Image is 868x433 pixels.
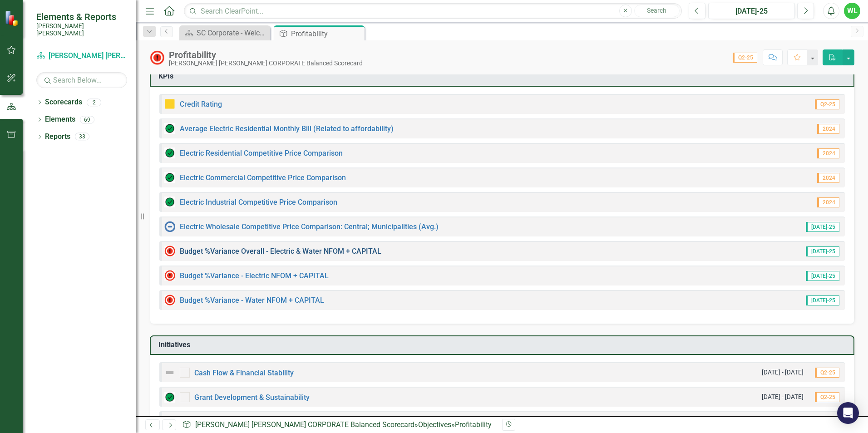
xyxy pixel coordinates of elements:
img: High Alert [164,246,175,256]
img: On Target [164,148,175,158]
span: [DATE]-25 [806,246,839,256]
a: Cash Flow & Financial Stability [194,369,294,377]
div: Open Intercom Messenger [837,402,859,424]
span: [DATE]-25 [806,222,839,232]
div: » » [182,420,495,430]
img: Not Defined [164,367,175,378]
a: Electric Industrial Competitive Price Comparison [180,198,337,207]
a: Grant Development & Sustainability [194,393,310,402]
div: Profitability [455,420,492,429]
a: Credit Rating [180,100,222,108]
div: SC Corporate - Welcome to ClearPoint [197,27,268,39]
div: 2 [87,98,101,106]
input: Search ClearPoint... [184,3,682,19]
button: [DATE]-25 [708,3,795,19]
a: Objectives [418,420,451,429]
span: [DATE]-25 [806,295,839,305]
small: [DATE] - [DATE] [762,393,804,401]
span: [DATE]-25 [806,271,839,281]
img: High Alert [150,50,164,65]
span: Q2-25 [815,368,839,378]
img: ClearPoint Strategy [5,10,20,26]
img: Caution [164,98,175,109]
img: On Target [164,392,175,403]
span: 2024 [817,197,839,207]
div: Profitability [291,28,362,39]
a: Elements [45,114,75,125]
a: SC Corporate - Welcome to ClearPoint [182,27,268,39]
a: Average Electric Residential Monthly Bill (Related to affordability) [180,124,394,133]
small: [PERSON_NAME] [PERSON_NAME] [36,22,127,37]
a: Budget %Variance​ - Electric NFOM + CAPITAL [180,271,329,280]
h3: Initiatives [158,341,849,349]
button: WL [844,3,860,19]
div: 69 [80,116,94,123]
img: On Target [164,197,175,207]
span: Elements & Reports [36,11,127,22]
a: Electric Wholesale Competitive Price Comparison: Central; Municipalities (Avg.) [180,222,439,231]
a: [PERSON_NAME] [PERSON_NAME] CORPORATE Balanced Scorecard [195,420,414,429]
small: [DATE] - [DATE] [762,368,804,377]
span: 2024 [817,173,839,183]
div: [PERSON_NAME] [PERSON_NAME] CORPORATE Balanced Scorecard [169,60,363,67]
div: [DATE]-25 [711,6,792,17]
a: [PERSON_NAME] [PERSON_NAME] CORPORATE Balanced Scorecard [36,51,127,61]
img: High Alert [164,270,175,281]
a: Budget %Variance Overall - Electric & Water NFOM + CAPITAL [180,247,381,256]
input: Search Below... [36,72,127,88]
div: Profitability [169,50,363,60]
span: 2024 [817,124,839,134]
img: Below MIN Target [164,295,175,305]
button: Search [634,5,680,17]
a: Electric Residential Competitive Price Comparison [180,149,343,157]
span: 2024 [817,148,839,158]
a: Electric Commercial Competitive Price Comparison [180,173,346,182]
img: On Target [164,123,175,134]
a: Scorecards [45,97,82,108]
a: Budget %Variance​ - Water NFOM + CAPITAL [180,296,324,305]
span: Q2-25 [733,53,757,63]
div: 33 [75,133,89,141]
h3: KPIs [158,72,849,80]
span: Q2-25 [815,392,839,402]
span: Search [647,7,666,14]
img: No Information [164,221,175,232]
a: Reports [45,132,70,142]
span: Q2-25 [815,99,839,109]
img: On Target [164,172,175,183]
